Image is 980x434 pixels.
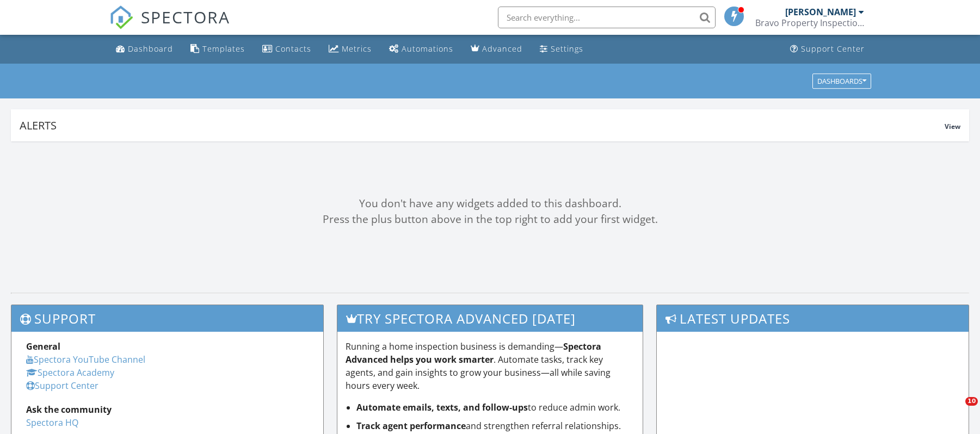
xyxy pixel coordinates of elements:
div: You don't have any widgets added to this dashboard. [11,196,969,212]
div: Ask the community [26,403,309,416]
a: Automations (Basic) [385,39,458,59]
div: Alerts [20,118,945,133]
div: Support Center [801,44,865,54]
li: and strengthen referral relationships. [356,419,634,432]
p: Running a home inspection business is demanding— . Automate tasks, track key agents, and gain ins... [346,340,634,392]
strong: General [26,340,60,352]
span: View [945,122,960,131]
a: SPECTORA [109,15,230,38]
strong: Automate emails, texts, and follow-ups [356,401,528,413]
div: Metrics [342,44,372,54]
div: [PERSON_NAME] [785,7,856,17]
iframe: Intercom live chat [943,397,969,423]
h3: Try spectora advanced [DATE] [337,305,643,332]
div: Dashboard [128,44,173,54]
div: Settings [551,44,583,54]
h3: Latest Updates [657,305,969,332]
button: Dashboards [812,73,871,89]
a: Spectora YouTube Channel [26,354,145,365]
div: Contacts [275,44,311,54]
span: SPECTORA [141,5,230,28]
a: Settings [535,39,588,59]
span: 10 [965,397,978,406]
a: Advanced [466,39,527,59]
strong: Spectora Advanced helps you work smarter [346,340,601,365]
div: Press the plus button above in the top right to add your first widget. [11,212,969,227]
li: to reduce admin work. [356,401,634,414]
a: Support Center [26,380,98,392]
h3: Support [11,305,323,332]
a: Spectora HQ [26,417,78,429]
a: Spectora Academy [26,367,114,379]
div: Automations [402,44,453,54]
div: Advanced [482,44,522,54]
div: Dashboards [817,77,866,85]
a: Support Center [786,39,869,59]
img: The Best Home Inspection Software - Spectora [109,5,133,29]
strong: Track agent performance [356,420,466,432]
a: Dashboard [112,39,177,59]
a: Contacts [258,39,316,59]
a: Metrics [324,39,376,59]
div: Bravo Property Inspections [755,17,864,28]
div: Templates [202,44,245,54]
a: Templates [186,39,249,59]
input: Search everything... [498,7,716,28]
